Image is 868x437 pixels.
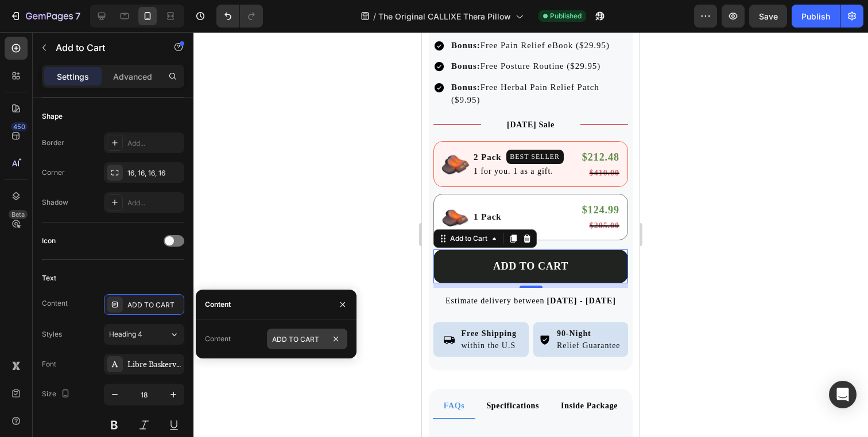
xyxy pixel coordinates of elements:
button: Heading 4 [104,324,184,345]
div: Libre Baskerville [127,360,181,370]
iframe: To enrich screen reader interactions, please activate Accessibility in Grammarly extension settings [422,32,640,437]
div: 16, 16, 16, 16 [127,168,181,178]
div: Content [205,334,231,344]
div: Shadow [42,197,68,208]
button: Save [749,5,787,28]
div: Corner [42,167,65,178]
div: Open Intercom Messenger [829,381,857,408]
div: Publish [801,10,830,22]
span: Published [550,11,582,21]
div: Font [42,359,56,369]
div: 450 [11,122,28,131]
div: Icon [42,236,56,246]
p: 7 [75,9,80,23]
div: Size [42,387,72,402]
p: Settings [57,71,89,83]
span: Save [759,11,778,21]
span: / [373,10,376,22]
button: 7 [5,5,86,28]
p: Advanced [113,71,152,83]
div: Beta [9,210,28,219]
div: Text [42,273,56,283]
span: The Original CALLIXE Thera Pillow [378,10,511,22]
div: ADD TO CART [127,300,181,310]
div: Content [42,298,68,309]
div: Styles [42,329,62,340]
p: Add to Cart [56,41,153,54]
div: Add... [127,138,181,149]
div: Content [205,299,231,310]
div: Undo/Redo [216,5,263,28]
div: Add... [127,198,181,208]
button: Publish [792,5,840,28]
div: Shape [42,111,63,122]
div: Border [42,138,64,148]
span: Heading 4 [109,329,142,340]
